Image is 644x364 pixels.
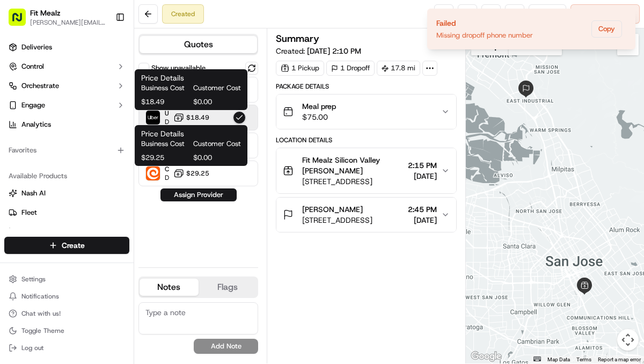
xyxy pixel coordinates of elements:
img: Google [469,350,504,363]
span: $18.49 [141,97,189,107]
button: Quotes [140,36,257,53]
span: • [89,195,93,204]
button: Fit Mealz Silicon Valley [PERSON_NAME][STREET_ADDRESS]2:15 PM[DATE] [276,148,456,193]
p: Welcome 👋 [11,43,195,60]
span: [DATE] [95,166,117,175]
button: Fleet [4,204,129,221]
img: 1736555255976-a54dd68f-1ca7-489b-9aae-adbdc363a1c4 [21,167,30,176]
button: Settings [4,272,129,287]
img: Masood Aslam [11,156,28,173]
button: $18.49 [173,112,209,123]
button: Orchestrate [4,77,129,94]
button: Map Data [547,356,570,363]
div: Start new chat [48,103,176,113]
a: Analytics [4,116,129,133]
button: Fit Mealz[PERSON_NAME][EMAIL_ADDRESS][DOMAIN_NAME] [4,4,111,30]
span: Fit Mealz Silicon Valley [PERSON_NAME] [302,155,404,176]
button: Meal prep$75.00 [276,94,456,129]
span: $29.25 [141,153,189,163]
button: Promise [4,223,129,241]
div: Favorites [4,142,129,159]
div: Failed [436,18,533,28]
span: $18.49 [186,113,209,122]
div: 📗 [11,241,19,250]
button: Create [4,237,129,254]
img: 1736555255976-a54dd68f-1ca7-489b-9aae-adbdc363a1c4 [21,196,30,205]
button: Toggle Theme [4,323,129,338]
span: API Documentation [101,240,172,251]
span: Analytics [21,120,51,129]
span: Orchestrate [21,81,59,91]
span: [DATE] 2:10 PM [307,46,361,56]
img: 9188753566659_6852d8bf1fb38e338040_72.png [23,103,42,122]
span: Created: [276,46,361,56]
button: Control [4,58,129,75]
span: Courial [165,165,169,173]
span: [PERSON_NAME] [33,195,87,204]
button: Map camera controls [617,329,639,351]
img: Uber [146,111,160,125]
img: Jandy Espique [11,185,28,202]
a: Fleet [9,208,125,217]
span: Toggle Theme [21,326,64,335]
a: Nash AI [9,188,125,198]
span: Dropoff ETA - [165,173,169,182]
button: Fit Mealz [30,8,61,18]
button: Notifications [4,289,129,304]
button: Notes [140,279,199,296]
button: Engage [4,97,129,114]
button: Keyboard shortcuts [533,356,541,361]
span: [DATE] [95,195,117,204]
a: 💻API Documentation [86,236,177,255]
span: Pylon [107,266,130,274]
img: 1736555255976-a54dd68f-1ca7-489b-9aae-adbdc363a1c4 [11,103,30,122]
span: 2:15 PM [408,160,437,171]
div: We're available if you need us! [48,113,148,122]
div: Location Details [276,136,457,144]
button: $29.25 [173,168,209,179]
button: [PERSON_NAME][EMAIL_ADDRESS][DOMAIN_NAME] [30,18,107,27]
span: [DATE] [408,215,437,225]
div: 17.8 mi [377,61,420,76]
span: Business Cost [141,83,189,93]
span: 2:45 PM [408,204,437,215]
span: Dropoff ETA 1 hour [165,118,169,126]
h3: Summary [276,34,319,43]
span: $29.25 [186,169,209,178]
img: Courial [146,166,160,180]
div: Past conversations [11,140,72,148]
span: [STREET_ADDRESS] [302,215,372,225]
span: Engage [21,100,45,110]
span: • [89,166,93,175]
span: [STREET_ADDRESS] [302,176,404,187]
div: Missing dropoff phone number [436,31,533,40]
span: Customer Cost [193,83,241,93]
div: 1 Pickup [276,61,324,76]
span: Chat with us! [21,309,61,318]
span: $75.00 [302,112,336,122]
button: Nash AI [4,185,129,202]
span: Settings [21,275,46,283]
button: Log out [4,340,129,355]
button: Start new chat [182,106,195,119]
a: Terms (opens in new tab) [576,356,591,362]
button: Flags [199,279,258,296]
span: [DATE] [408,171,437,181]
span: Control [21,62,44,71]
div: Available Products [4,168,129,185]
span: Create [62,240,85,251]
button: Chat with us! [4,306,129,321]
h1: Price Details [141,128,241,139]
span: Fleet [21,208,37,217]
div: Package Details [276,82,457,91]
span: Promise [21,227,47,237]
a: 📗Knowledge Base [6,236,86,255]
span: Log out [21,344,43,352]
img: Nash [11,11,32,32]
button: Copy [591,20,622,38]
button: See all [166,137,195,150]
span: $0.00 [193,97,241,107]
a: Powered byPylon [76,266,130,274]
